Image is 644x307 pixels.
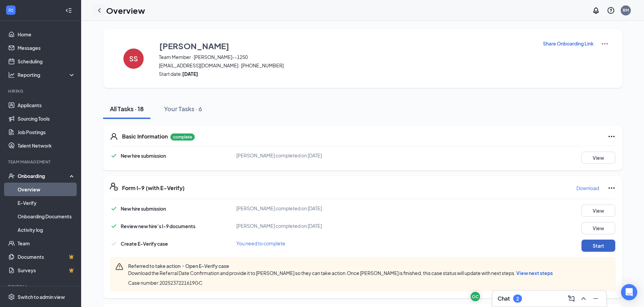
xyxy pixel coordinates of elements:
[8,159,74,165] div: Team Management
[18,173,70,179] div: Onboarding
[18,294,65,300] div: Switch to admin view
[121,241,168,247] span: Create E-Verify case
[579,295,588,303] svg: ChevronUp
[8,88,74,94] div: Hiring
[110,240,118,248] svg: Checkmark
[8,284,74,289] div: Payroll
[472,294,479,300] div: OC
[607,6,615,14] svg: QuestionInfo
[18,183,75,196] a: Overview
[128,279,202,286] span: Case number: 2025237221619GC
[18,125,75,139] a: Job Postings
[7,7,14,13] svg: WorkstreamLogo
[18,71,76,78] div: Reporting
[581,152,615,164] button: View
[128,263,555,269] span: Referred to take action・Open E-Verify case
[159,40,534,52] button: [PERSON_NAME]
[159,62,534,69] span: [EMAIL_ADDRESS][DOMAIN_NAME] · [PHONE_NUMBER]
[159,40,229,52] h3: [PERSON_NAME]
[110,132,118,141] svg: User
[516,270,553,276] span: View next steps
[18,210,75,223] a: Onboarding Documents
[18,264,75,277] a: SurveysCrown
[106,5,145,16] h1: Overview
[601,40,609,48] img: More Actions
[110,152,118,160] svg: Checkmark
[18,55,75,68] a: Scheduling
[590,293,601,304] button: Minimize
[578,293,589,304] button: ChevronUp
[18,112,75,125] a: Sourcing Tools
[95,6,103,14] svg: ChevronLeft
[543,40,594,47] button: Share Onboarding Link
[607,132,616,141] svg: Ellipses
[115,263,123,271] svg: Warning
[129,56,138,61] h4: SS
[122,133,168,140] h5: Basic Information
[8,71,15,78] svg: Analysis
[170,133,195,141] p: complete
[122,184,185,192] h5: Form I-9 (with E-Verify)
[18,41,75,55] a: Messages
[121,206,166,212] span: New hire submission
[18,237,75,250] a: Team
[592,6,600,14] svg: Notifications
[159,54,534,60] span: Team Member · [PERSON_NAME]--1250
[236,152,322,158] span: [PERSON_NAME] completed on [DATE]
[607,184,616,192] svg: Ellipses
[581,205,615,217] button: View
[592,295,600,303] svg: Minimize
[110,222,118,230] svg: Checkmark
[18,98,75,112] a: Applicants
[8,173,15,179] svg: UserCheck
[623,7,629,13] div: RM
[236,223,322,229] span: [PERSON_NAME] completed on [DATE]
[498,295,510,302] h3: Chat
[621,284,637,300] div: Open Intercom Messenger
[576,185,599,191] p: Download
[164,104,202,113] div: Your Tasks · 6
[8,294,15,300] svg: Settings
[121,153,166,159] span: New hire submission
[581,240,615,252] button: Start
[18,196,75,210] a: E-Verify
[110,205,118,213] svg: Checkmark
[110,104,144,113] div: All Tasks · 18
[159,70,534,77] span: Start date:
[65,7,72,14] svg: Collapse
[110,183,118,191] svg: FormI9EVerifyIcon
[516,296,519,302] div: 2
[128,270,553,276] span: Download the Referral Date Confirmation and provide it to [PERSON_NAME] so they can take action.O...
[581,222,615,234] button: View
[18,28,75,41] a: Home
[576,183,599,193] button: Download
[236,205,322,211] span: [PERSON_NAME] completed on [DATE]
[567,295,575,303] svg: ComposeMessage
[121,223,195,229] span: Review new hire’s I-9 documents
[18,223,75,237] a: Activity log
[117,40,150,77] button: SS
[182,71,198,77] strong: [DATE]
[18,250,75,264] a: DocumentsCrown
[566,293,577,304] button: ComposeMessage
[18,139,75,152] a: Talent Network
[236,240,285,246] span: You need to complete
